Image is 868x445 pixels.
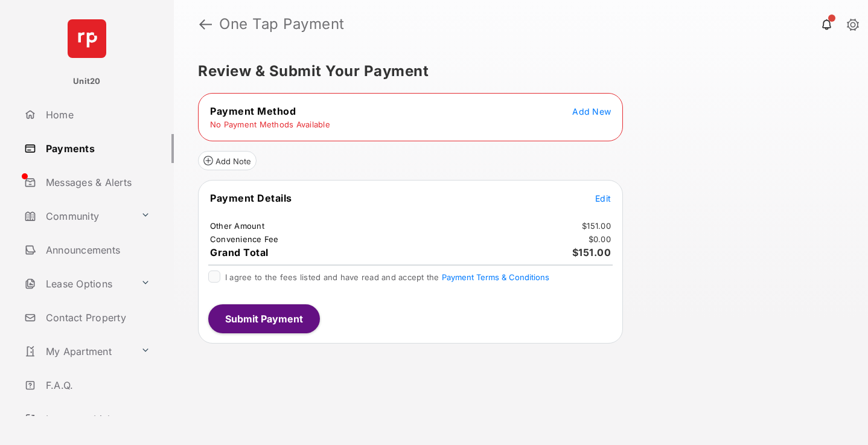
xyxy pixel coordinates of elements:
[19,371,174,400] a: F.A.Q.
[19,303,174,332] a: Contact Property
[581,220,611,231] td: $151.00
[442,272,549,282] button: I agree to the fees listed and have read and accept the
[209,119,331,130] td: No Payment Methods Available
[198,151,257,170] button: Add Note
[572,246,611,258] span: $151.00
[572,105,611,117] button: Add New
[19,269,136,298] a: Lease Options
[225,272,549,282] span: I agree to the fees listed and have read and accept the
[19,168,174,197] a: Messages & Alerts
[588,234,611,245] td: $0.00
[68,19,106,58] img: svg+xml;base64,PHN2ZyB4bWxucz0iaHR0cDovL3d3dy53My5vcmcvMjAwMC9zdmciIHdpZHRoPSI2NCIgaGVpZ2h0PSI2NC...
[19,235,174,264] a: Announcements
[219,17,345,31] strong: One Tap Payment
[19,337,136,366] a: My Apartment
[595,192,611,204] button: Edit
[19,100,174,129] a: Home
[572,106,611,117] span: Add New
[198,64,834,78] h5: Review & Submit Your Payment
[210,192,292,204] span: Payment Details
[209,234,279,245] td: Convenience Fee
[73,75,101,88] p: Unit20
[209,220,265,231] td: Other Amount
[210,246,269,258] span: Grand Total
[19,134,174,163] a: Payments
[19,202,136,231] a: Community
[208,304,320,333] button: Submit Payment
[595,193,611,203] span: Edit
[210,105,296,117] span: Payment Method
[19,405,155,434] a: Important Links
